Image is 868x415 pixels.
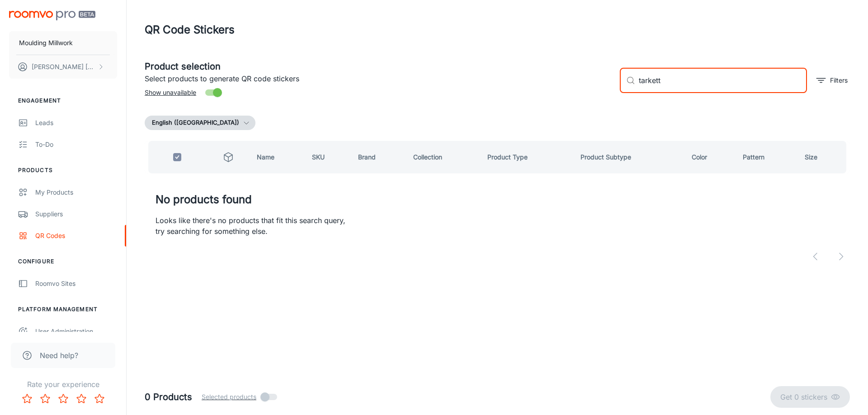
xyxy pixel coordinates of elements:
input: Search by SKU, brand, collection... [639,68,807,93]
p: [PERSON_NAME] [PERSON_NAME] [32,62,95,72]
th: Collection [406,141,480,173]
div: Suppliers [35,209,117,219]
button: [PERSON_NAME] [PERSON_NAME] [9,55,117,79]
th: Size [797,141,850,173]
button: English ([GEOGRAPHIC_DATA]) [145,116,255,130]
h4: No products found [156,191,839,208]
p: Moulding Millwork [19,38,73,48]
p: Filters [830,75,848,85]
button: filter [814,73,850,88]
div: Roomvo Sites [35,279,117,289]
th: Product Type [480,141,574,173]
th: Color [684,141,736,173]
p: Select products to generate QR code stickers [145,73,613,84]
span: Show unavailable [145,88,196,98]
div: Leads [35,118,117,128]
th: SKU [305,141,351,173]
h5: Product selection [145,60,613,73]
h1: QR Code Stickers [145,22,235,38]
div: My Products [35,187,117,197]
th: Name [250,141,304,173]
p: Looks like there's no products that fit this search query, try searching for something else. [156,215,354,237]
th: Pattern [736,141,797,173]
div: To-do [35,140,117,149]
div: QR Codes [35,231,117,241]
th: Brand [351,141,406,173]
img: Roomvo PRO Beta [9,11,95,20]
button: Moulding Millwork [9,31,117,55]
th: Product Subtype [573,141,684,173]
